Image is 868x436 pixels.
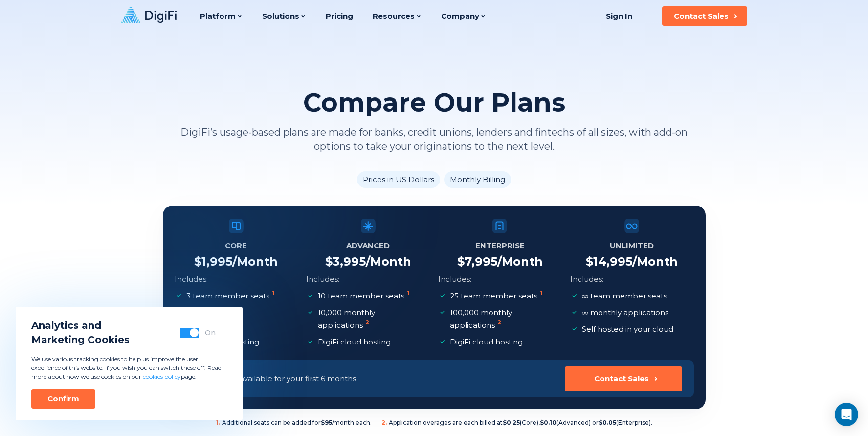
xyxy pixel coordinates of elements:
[438,273,471,286] p: Includes:
[205,328,216,338] div: On
[582,323,673,336] p: Self hosted in your cloud
[318,306,420,332] p: 10,000 monthly applications
[570,273,603,286] p: Includes:
[365,319,370,326] sup: 2
[272,289,274,297] sup: 1
[143,373,181,380] a: cookies policy
[318,290,411,302] p: 10 team member seats
[325,254,411,269] h4: $ 3,995
[674,11,729,21] div: Contact Sales
[407,289,409,297] sup: 1
[31,333,130,347] span: Marketing Cookies
[216,419,372,427] span: Additional seats can be added for /month each.
[599,419,616,426] b: $0.05
[31,389,95,409] button: Confirm
[366,254,411,269] span: /Month
[31,355,227,381] p: We use various tracking cookies to help us improve the user experience of this website. If you wi...
[594,6,645,26] a: Sign In
[582,306,668,319] p: monthly applications
[594,374,649,384] div: Contact Sales
[475,239,525,252] h5: Enterprise
[357,171,440,188] li: Prices in US Dollars
[216,419,220,426] sup: 1 .
[444,171,511,188] li: Monthly Billing
[450,306,552,332] p: 100,000 monthly applications
[610,239,654,252] h5: Unlimited
[31,319,130,333] span: Analytics and
[346,239,390,252] h5: Advanced
[540,289,542,297] sup: 1
[163,125,706,154] p: DigiFi’s usage-based plans are made for banks, credit unions, lenders and fintechs of all sizes, ...
[303,88,565,117] h2: Compare Our Plans
[186,372,356,385] p: available for your first 6 months
[318,336,391,348] p: DigiFi cloud hosting
[497,254,543,269] span: /Month
[497,319,502,326] sup: 2
[450,336,523,348] p: DigiFi cloud hosting
[586,254,678,269] h4: $ 14,995
[835,403,858,426] div: Open Intercom Messenger
[632,254,678,269] span: /Month
[582,290,667,302] p: team member seats
[47,394,79,404] div: Confirm
[565,366,682,391] button: Contact Sales
[457,254,543,269] h4: $ 7,995
[450,290,544,302] p: 25 team member seats
[381,419,652,427] span: Application overages are each billed at (Core), (Advanced) or (Enterprise).
[503,419,520,426] b: $0.25
[321,419,332,426] b: $95
[540,419,556,426] b: $0.10
[662,6,747,26] button: Contact Sales
[381,419,387,426] sup: 2 .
